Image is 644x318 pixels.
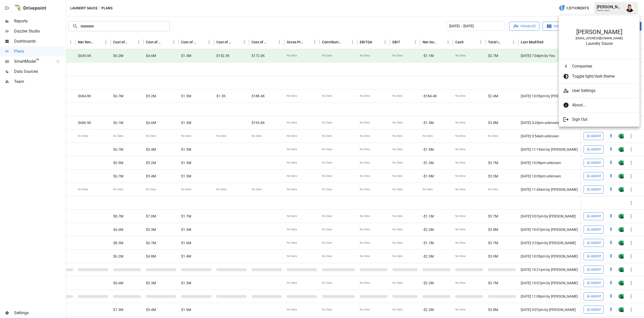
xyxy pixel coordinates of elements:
div: Laundry Sauce [564,41,634,46]
div: [EMAIL_ADDRESS][DOMAIN_NAME] [564,37,634,40]
span: Toggle light/dark theme [572,73,635,79]
span: About... [572,102,635,108]
div: [PERSON_NAME] [564,28,634,36]
span: User Settings [572,88,635,94]
span: Companies [572,63,635,69]
span: Sign Out [572,116,635,122]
